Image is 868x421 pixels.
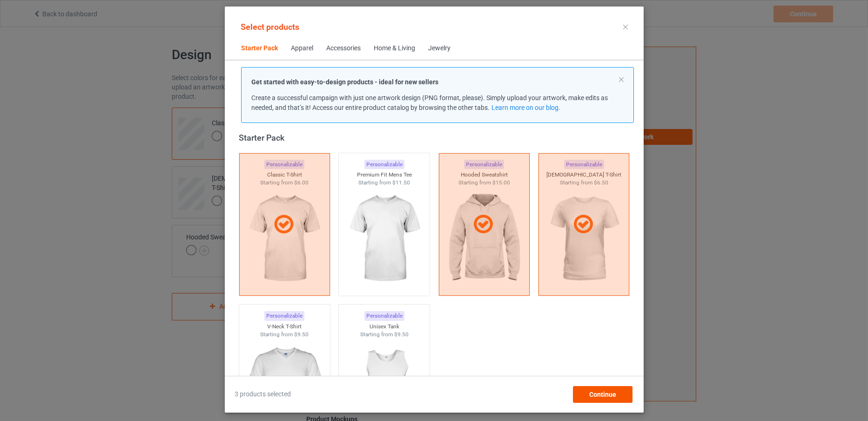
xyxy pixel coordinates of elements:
[241,22,299,32] span: Select products
[491,104,560,111] a: Learn more on our blog.
[392,179,410,186] span: $11.50
[343,187,426,291] img: regular.jpg
[339,171,430,179] div: Premium Fit Mens Tee
[264,311,304,321] div: Personalizable
[291,44,313,53] div: Apparel
[339,331,430,339] div: Starting from
[572,386,632,403] div: Continue
[364,160,404,170] div: Personalizable
[428,44,451,53] div: Jewelry
[374,44,415,53] div: Home & Living
[364,311,404,321] div: Personalizable
[239,331,330,339] div: Starting from
[326,44,361,53] div: Accessories
[239,323,330,331] div: V-Neck T-Shirt
[251,94,608,111] span: Create a successful campaign with just one artwork design (PNG format, please). Simply upload you...
[294,331,309,338] span: $9.50
[339,323,430,331] div: Unisex Tank
[339,179,430,187] div: Starting from
[394,331,408,338] span: $9.50
[251,78,438,86] strong: Get started with easy-to-design products - ideal for new sellers
[235,390,291,399] span: 3 products selected
[238,132,633,143] div: Starter Pack
[589,391,616,398] span: Continue
[235,37,284,60] span: Starter Pack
